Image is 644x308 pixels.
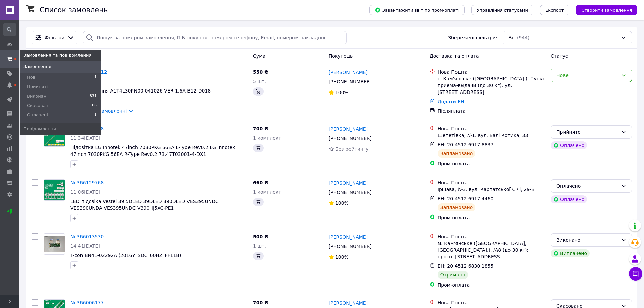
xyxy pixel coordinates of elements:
div: Прийнято [556,128,618,136]
span: Експорт [545,8,564,13]
span: Замовлення та повідомлення [23,52,91,58]
span: Виконані [27,93,48,99]
div: Отримано [438,271,468,279]
div: м. Кам'янське ([GEOGRAPHIC_DATA], [GEOGRAPHIC_DATA].), №8 (до 30 кг): просп. [STREET_ADDRESS] [438,240,545,260]
a: [PERSON_NAME] [329,234,368,240]
span: Фільтри [45,34,64,41]
span: (944) [517,35,530,40]
a: Додати ЕН [438,99,464,104]
span: Всі [508,34,516,41]
span: 831 [90,93,97,99]
span: 1 шт. [253,243,266,249]
img: Фото товару [44,236,65,252]
span: Завантажити звіт по пром-оплаті [375,7,459,13]
a: LED підсвіка Vestel 39.5DLED 39DLED 390DLED VES395UNDC VES390UNDA VES395UNDC V390HJ5XC-PE1 [70,199,219,211]
span: 100% [335,254,349,260]
span: 100% [335,90,349,95]
span: Повідомлення [23,126,56,132]
button: Експорт [540,5,570,15]
div: с. Кам'янське ([GEOGRAPHIC_DATA].), Пункт приема-выдачи (до 30 кг): ул. [STREET_ADDRESS] [438,75,545,96]
a: [PERSON_NAME] [329,300,368,306]
div: Іршава, №3: вул. Карпатської Січі, 29-В [438,186,545,193]
span: 660 ₴ [253,180,268,185]
span: Cума [253,53,265,59]
div: Виплачено [551,249,590,257]
span: Статус [551,53,568,59]
div: Виконано [556,236,618,244]
div: Нова Пошта [438,233,545,240]
span: 500 ₴ [253,234,268,239]
span: Прийняті [27,84,48,90]
button: Створити замовлення [576,5,637,15]
span: Скасовані [27,103,50,109]
div: Заплановано [438,149,476,158]
div: Оплачено [551,195,587,203]
span: ЕН: 20 4512 6917 8837 [438,142,494,147]
span: 700 ₴ [253,126,268,131]
a: Блок живлення A1T4L30PN00 041026 VER 1.6A B12-D018 [70,88,211,94]
div: [PHONE_NUMBER] [327,134,373,143]
span: Замовлення [23,64,51,70]
span: Оплачені [27,112,48,118]
span: Управління статусами [477,8,528,13]
a: Фото товару [44,125,65,147]
span: ЕН: 20 4512 6830 1855 [438,263,494,269]
div: Пром-оплата [438,214,545,221]
span: 5 [94,84,97,90]
div: Пром-оплата [438,282,545,288]
div: [PHONE_NUMBER] [327,77,373,86]
a: Підсвітка LG Innotek 47inch 7030PKG 56EA L-Type Rev0.2 LG Innotek 47inch 7030PKG 56EA R-Type Rev0... [70,145,235,157]
div: Нова Пошта [438,299,545,306]
div: Оплачено [556,182,618,190]
span: 11:06[DATE] [70,189,100,195]
a: Фото товару [44,233,65,255]
span: ЕН: 20 4512 6917 4460 [438,196,494,201]
span: Без рейтингу [335,146,369,152]
span: Створити замовлення [581,8,632,13]
a: [PERSON_NAME] [329,69,368,76]
span: 700 ₴ [253,300,268,305]
span: 550 ₴ [253,69,268,75]
div: Нова Пошта [438,69,545,75]
div: Нова Пошта [438,179,545,186]
span: 1 [94,74,97,80]
div: Пром-оплата [438,160,545,167]
div: Оплачено [551,141,587,149]
div: Заплановано [438,203,476,211]
a: Замовлення [20,61,101,72]
img: Фото товару [44,180,65,200]
span: 1 [94,112,97,118]
span: 106 [90,103,97,109]
span: 11:34[DATE] [70,135,100,141]
button: Управління статусами [471,5,533,15]
a: T-con BN41-02292A (2016Y_SDC_60HZ_FF11B) [70,253,181,258]
div: Нова Пошта [438,125,545,132]
button: Завантажити звіт по пром-оплаті [369,5,465,15]
div: Післяплата [438,108,545,114]
div: Нове [556,72,618,79]
div: [PHONE_NUMBER] [327,242,373,251]
span: Нові [27,74,37,80]
div: [PHONE_NUMBER] [327,188,373,197]
a: № 366006177 [70,300,104,305]
a: Фото товару [44,179,65,201]
span: 1 комплект [253,135,281,141]
img: Фото товару [44,126,65,146]
span: 1 комплект [253,189,281,195]
button: Чат з покупцем [629,267,642,281]
span: Доставка та оплата [430,53,479,59]
input: Пошук за номером замовлення, ПІБ покупця, номером телефону, Email, номером накладної [83,31,347,44]
h1: Список замовлень [40,6,108,14]
a: Створити замовлення [569,7,637,12]
a: 5 товарів у замовленні [70,108,127,114]
span: Збережені фільтри: [448,34,497,41]
span: 5 шт. [253,79,266,84]
span: 14:41[DATE] [70,243,100,249]
div: Шепетівка, №1: вул. Валі Котика, 33 [438,132,545,139]
a: Повідомлення [20,123,101,135]
a: № 366129768 [70,180,104,185]
span: Покупець [329,53,353,59]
